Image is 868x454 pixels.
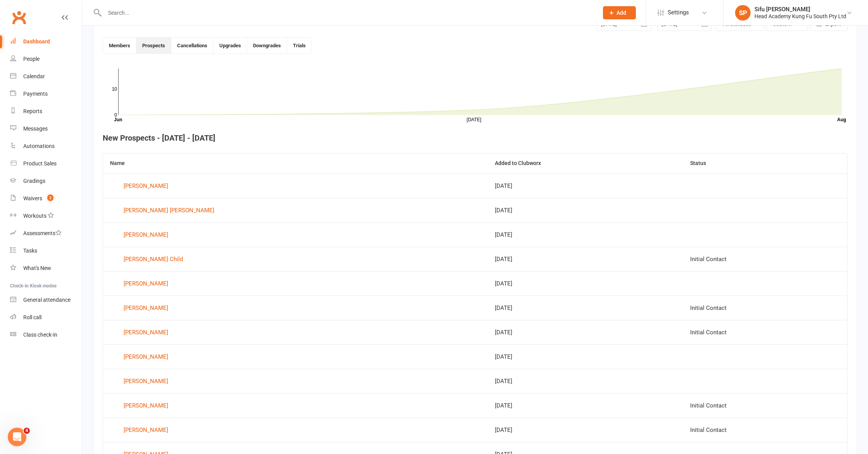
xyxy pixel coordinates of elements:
[683,296,847,320] td: Initial Contact
[124,327,168,338] div: [PERSON_NAME]
[47,194,53,201] span: 2
[488,153,683,173] th: Added to Clubworx
[110,375,481,387] a: [PERSON_NAME]
[754,6,846,13] div: Sifu [PERSON_NAME]
[23,126,48,132] div: Messages
[103,134,847,142] h4: New Prospects - [DATE] - [DATE]
[488,393,683,418] td: [DATE]
[488,369,683,393] td: [DATE]
[124,351,168,363] div: [PERSON_NAME]
[23,108,42,114] div: Reports
[124,278,168,289] div: [PERSON_NAME]
[773,21,792,27] span: Custom
[10,207,82,225] a: Workouts
[488,320,683,344] td: [DATE]
[23,160,57,167] div: Product Sales
[10,172,82,190] a: Gradings
[10,85,82,103] a: Payments
[683,393,847,418] td: Initial Contact
[735,5,751,21] div: SP
[10,309,82,326] a: Roll call
[103,38,136,53] button: Members
[10,291,82,309] a: General attendance kiosk mode
[683,418,847,442] td: Initial Contact
[10,242,82,260] a: Tasks
[110,205,481,216] a: [PERSON_NAME] [PERSON_NAME]
[124,205,214,216] div: [PERSON_NAME] [PERSON_NAME]
[110,229,481,241] a: [PERSON_NAME]
[488,344,683,369] td: [DATE]
[488,418,683,442] td: [DATE]
[110,302,481,314] a: [PERSON_NAME]
[9,8,29,27] a: Clubworx
[10,225,82,242] a: Assessments
[136,38,171,53] button: Prospects
[10,120,82,138] a: Messages
[23,195,42,201] div: Waivers
[103,153,488,173] th: Name
[23,332,57,338] div: Class check-in
[247,38,287,53] button: Downgrades
[23,143,55,149] div: Automations
[124,253,183,265] div: [PERSON_NAME] Child
[10,138,82,155] a: Automations
[683,320,847,344] td: Initial Contact
[110,327,481,338] a: [PERSON_NAME]
[488,174,683,198] td: [DATE]
[124,424,168,436] div: [PERSON_NAME]
[110,180,481,192] a: [PERSON_NAME]
[23,230,62,236] div: Assessments
[617,10,626,16] span: Add
[10,50,82,68] a: People
[754,13,846,20] div: Head Academy Kung Fu South Pty Ltd
[124,302,168,314] div: [PERSON_NAME]
[23,38,50,45] div: Dashboard
[683,247,847,271] td: Initial Contact
[124,229,168,241] div: [PERSON_NAME]
[110,400,481,411] a: [PERSON_NAME]
[23,56,40,62] div: People
[10,68,82,85] a: Calendar
[23,91,48,97] div: Payments
[124,375,168,387] div: [PERSON_NAME]
[683,153,847,173] th: Status
[668,4,689,21] span: Settings
[488,198,683,222] td: [DATE]
[10,155,82,172] a: Product Sales
[110,351,481,363] a: [PERSON_NAME]
[488,222,683,247] td: [DATE]
[110,424,481,436] a: [PERSON_NAME]
[102,7,593,18] input: Search...
[24,428,30,434] span: 4
[8,428,26,446] iframe: Intercom live chat
[23,265,51,271] div: What's New
[23,73,45,79] div: Calendar
[10,103,82,120] a: Reports
[110,253,481,265] a: [PERSON_NAME] Child
[488,271,683,296] td: [DATE]
[10,326,82,344] a: Class kiosk mode
[287,38,312,53] button: Trials
[10,190,82,207] a: Waivers 2
[124,180,168,192] div: [PERSON_NAME]
[23,314,41,320] div: Roll call
[10,33,82,50] a: Dashboard
[110,278,481,289] a: [PERSON_NAME]
[214,38,247,53] button: Upgrades
[124,400,168,411] div: [PERSON_NAME]
[23,248,37,254] div: Tasks
[488,296,683,320] td: [DATE]
[23,297,71,303] div: General attendance
[171,38,214,53] button: Cancellations
[488,247,683,271] td: [DATE]
[23,178,45,184] div: Gradings
[23,213,46,219] div: Workouts
[603,6,636,19] button: Add
[10,260,82,277] a: What's New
